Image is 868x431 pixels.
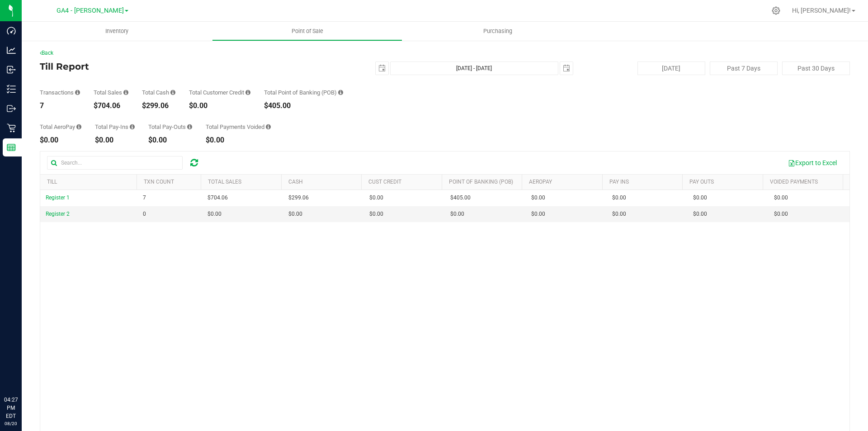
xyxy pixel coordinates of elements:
inline-svg: Dashboard [7,26,16,35]
inline-svg: Outbound [7,104,16,113]
i: Sum of all successful, non-voided payment transaction amounts using account credit as the payment... [245,90,250,95]
i: Sum of all successful, non-voided payment transaction amounts (excluding tips and transaction fee... [123,90,128,95]
div: Manage settings [770,6,782,15]
a: Purchasing [402,22,593,41]
span: $405.00 [450,194,471,202]
div: Total Payments Voided [206,124,271,130]
a: Total Sales [208,179,241,185]
inline-svg: Retail [7,123,16,133]
span: Inventory [93,27,141,35]
a: AeroPay [529,179,552,185]
span: $0.00 [531,194,545,202]
span: $0.00 [450,210,464,218]
span: $0.00 [693,210,707,218]
div: Total AeroPay [40,124,81,130]
a: Voided Payments [770,179,818,185]
inline-svg: Inbound [7,65,16,74]
span: $299.06 [288,194,309,202]
span: $0.00 [612,194,626,202]
div: Total Customer Credit [189,90,250,95]
div: Total Pay-Ins [95,124,135,130]
div: $0.00 [148,137,192,144]
div: 7 [40,102,80,109]
i: Sum of all cash pay-ins added to tills within the date range. [130,124,135,130]
div: $704.06 [94,102,128,109]
span: Purchasing [471,27,524,35]
a: Point of Sale [212,22,402,41]
span: $0.00 [693,194,707,202]
span: GA4 - [PERSON_NAME] [57,7,124,14]
input: Search... [47,156,183,170]
a: Back [40,50,53,56]
i: Sum of all successful AeroPay payment transaction amounts for all purchases in the date range. Ex... [76,124,81,130]
span: $0.00 [612,210,626,218]
div: Total Pay-Outs [148,124,192,130]
p: 04:27 PM EDT [4,396,18,420]
a: Cust Credit [368,179,401,185]
i: Sum of all successful, non-voided cash payment transaction amounts (excluding tips and transactio... [170,90,175,95]
div: Total Point of Banking (POB) [264,90,343,95]
span: Register 1 [46,194,70,201]
a: Pay Outs [689,179,714,185]
h4: Till Report [40,62,310,71]
button: Export to Excel [782,155,843,171]
button: Past 7 Days [710,62,778,75]
a: Point of Banking (POB) [449,179,513,185]
a: Pay Ins [609,179,629,185]
div: $0.00 [189,102,250,109]
span: Hi, [PERSON_NAME]! [792,7,851,14]
div: $405.00 [264,102,343,109]
span: Register 2 [46,211,70,217]
span: select [376,62,388,75]
div: Total Cash [142,90,175,95]
span: $0.00 [369,210,383,218]
span: $0.00 [369,194,383,202]
div: $299.06 [142,102,175,109]
i: Sum of the successful, non-voided point-of-banking payment transaction amounts, both via payment ... [338,90,343,95]
i: Sum of all cash pay-outs removed from tills within the date range. [187,124,192,130]
div: Transactions [40,90,80,95]
span: select [560,62,573,75]
a: Cash [288,179,303,185]
span: 7 [143,194,146,202]
div: $0.00 [95,137,135,144]
span: Point of Sale [279,27,335,35]
button: [DATE] [637,62,705,75]
a: Inventory [22,22,212,41]
span: $0.00 [774,194,788,202]
inline-svg: Analytics [7,46,16,55]
span: $704.06 [208,194,228,202]
span: $0.00 [288,210,302,218]
i: Count of all successful payment transactions, possibly including voids, refunds, and cash-back fr... [75,90,80,95]
a: TXN Count [144,179,174,185]
inline-svg: Reports [7,143,16,152]
i: Sum of all voided payment transaction amounts (excluding tips and transaction fees) within the da... [266,124,271,130]
span: $0.00 [208,210,222,218]
span: 0 [143,210,146,218]
div: $0.00 [40,137,81,144]
button: Past 30 Days [782,62,850,75]
a: Till [47,179,57,185]
span: $0.00 [774,210,788,218]
p: 08/20 [4,420,18,427]
inline-svg: Inventory [7,85,16,94]
iframe: Resource center [9,359,36,386]
div: $0.00 [206,137,271,144]
div: Total Sales [94,90,128,95]
span: $0.00 [531,210,545,218]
